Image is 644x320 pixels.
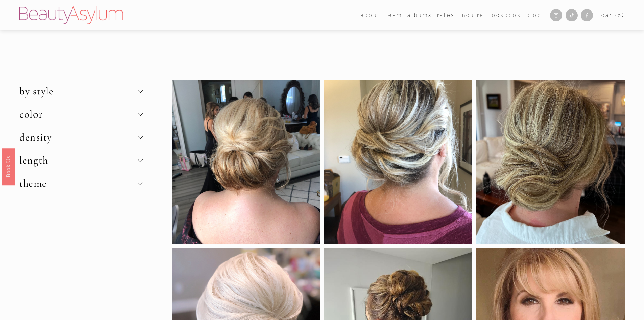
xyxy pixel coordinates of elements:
a: Blog [526,10,542,20]
img: Beauty Asylum | Bridal Hair &amp; Makeup Charlotte &amp; Atlanta [19,6,123,24]
a: 0 items in cart [601,11,625,20]
a: Book Us [2,148,15,185]
a: folder dropdown [361,10,380,20]
span: density [19,131,138,144]
span: by style [19,85,138,98]
span: ( ) [615,12,625,18]
a: Facebook [581,9,593,21]
span: 0 [618,12,622,18]
a: TikTok [566,9,578,21]
a: Rates [437,10,455,20]
a: Instagram [550,9,562,21]
span: about [361,11,380,20]
span: length [19,154,138,167]
a: Lookbook [489,10,521,20]
span: theme [19,177,138,190]
span: color [19,108,138,121]
button: density [19,126,142,149]
button: length [19,149,142,172]
button: theme [19,172,142,195]
span: team [385,11,402,20]
button: by style [19,80,142,103]
a: Inquire [460,10,484,20]
button: color [19,103,142,126]
a: folder dropdown [385,10,402,20]
a: albums [407,10,432,20]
